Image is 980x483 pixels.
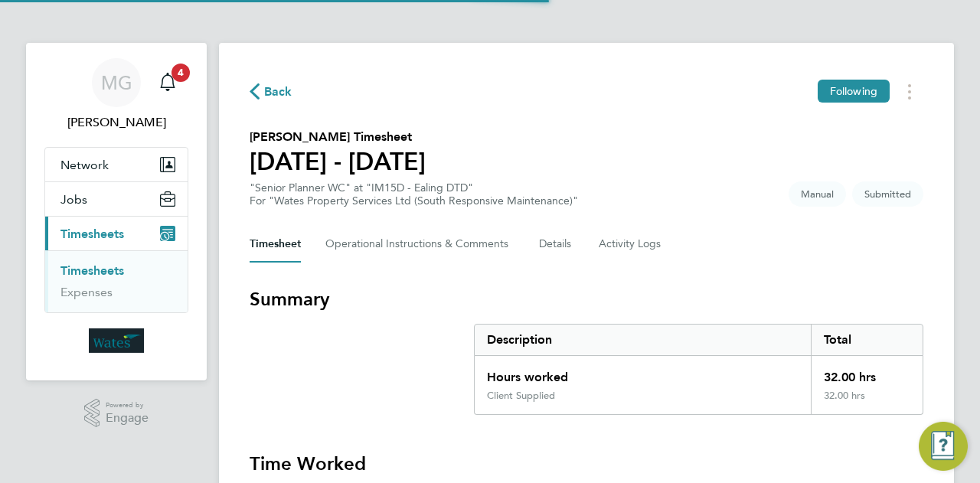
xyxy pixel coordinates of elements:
div: Description [475,325,811,355]
button: Engage Resource Center [919,422,968,471]
h3: Summary [250,287,923,312]
button: Network [45,148,188,181]
a: Go to home page [44,328,188,353]
span: MG [101,73,132,93]
div: 32.00 hrs [811,356,923,390]
button: Following [818,80,890,103]
div: For "Wates Property Services Ltd (South Responsive Maintenance)" [250,194,578,207]
span: Following [830,84,877,98]
div: Hours worked [475,356,811,390]
a: Timesheets [60,263,124,278]
button: Activity Logs [599,226,663,263]
span: Timesheets [60,227,124,241]
img: wates-logo-retina.png [89,328,144,353]
button: Jobs [45,182,188,216]
a: Expenses [60,285,113,299]
button: Timesheet [250,226,301,263]
button: Back [250,82,292,101]
div: 32.00 hrs [811,390,923,414]
button: Timesheets Menu [896,80,923,103]
nav: Main navigation [26,43,207,380]
div: "Senior Planner WC" at "IM15D - Ealing DTD" [250,181,578,207]
div: Total [811,325,923,355]
span: This timesheet was manually created. [789,181,846,207]
h2: [PERSON_NAME] Timesheet [250,128,426,146]
button: Operational Instructions & Comments [325,226,514,263]
div: Timesheets [45,250,188,312]
button: Details [539,226,574,263]
a: 4 [152,58,183,107]
span: 4 [171,64,190,82]
h3: Time Worked [250,452,923,476]
span: Mick Greenwood [44,113,188,132]
span: Jobs [60,192,87,207]
h1: [DATE] - [DATE] [250,146,426,177]
a: Powered byEngage [84,399,149,428]
span: This timesheet is Submitted. [852,181,923,207]
button: Timesheets [45,217,188,250]
span: Back [264,83,292,101]
span: Network [60,158,109,172]
span: Engage [106,412,149,425]
a: MG[PERSON_NAME] [44,58,188,132]
span: Powered by [106,399,149,412]
div: Summary [474,324,923,415]
div: Client Supplied [487,390,555,402]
